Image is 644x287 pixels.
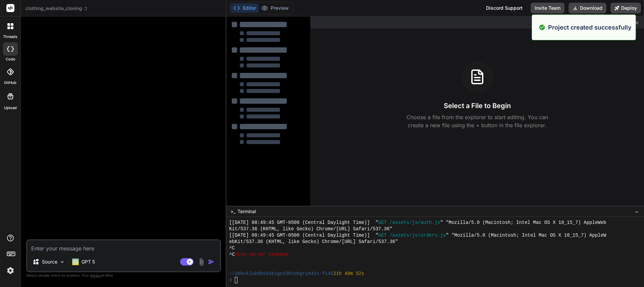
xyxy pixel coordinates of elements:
span: >_ [230,208,235,215]
button: Deploy [610,3,641,13]
img: icon [208,258,215,265]
img: alert [539,23,545,32]
button: Preview [259,3,291,13]
span: " "Mozilla/5.0 (Macintosh; Intel Mac OS X 10_15_7) AppleW [446,232,606,239]
p: Source [42,258,57,265]
label: code [6,56,15,62]
img: GPT 5 [72,258,79,265]
span: ^C [229,251,235,258]
span: privacy [90,273,102,277]
button: Download [569,3,606,13]
p: Choose a file from the explorer to start editing. You can create a new file using the + button in... [402,113,552,129]
p: Project created successfully [548,23,632,32]
span: [[DATE] 08:49:45 GMT-0500 (Central Daylight Time)] " [229,232,378,239]
label: GitHub [4,80,16,86]
button: − [634,206,640,217]
button: Editor [231,3,259,13]
span: 21h 49m 52s [333,271,364,277]
span: http-server stopped. [235,251,291,258]
span: GET [378,232,387,239]
img: attachment [198,258,205,266]
button: Invite Team [531,3,565,13]
span: " "Mozilla/5.0 (Macintosh; Intel Mac OS X 10_15_7) AppleWeb [440,220,606,226]
img: Pick Models [59,259,65,265]
span: ~/y0kcklukd0sk6k1gcn36to6gry44is-fi4k [229,271,333,277]
span: [[DATE] 08:49:45 GMT-0500 (Central Daylight Time)] " [229,220,378,226]
span: − [635,208,639,215]
span: Kit/537.36 (KHTML, like Gecko) Chrome/[URL] Safari/537.36" [229,226,392,232]
p: GPT 5 [82,258,95,265]
span: ebKit/537.36 (KHTML, like Gecko) Chrome/[URL] Safari/537.36" [229,239,398,245]
p: Always double-check its answers. Your in Bind [26,272,221,279]
div: Discord Support [482,3,527,13]
label: threads [3,34,17,40]
span: /assets/js/auth.js [389,220,440,226]
span: GET [378,220,387,226]
img: settings [5,265,16,276]
label: Upload [4,105,17,111]
span: clothing_website_cloning [25,5,88,12]
span: Terminal [237,208,256,215]
span: /assets/js/orders.js [389,232,446,239]
span: ^C [229,245,235,251]
h3: Select a File to Begin [444,101,511,110]
span: ❯ [229,277,232,283]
